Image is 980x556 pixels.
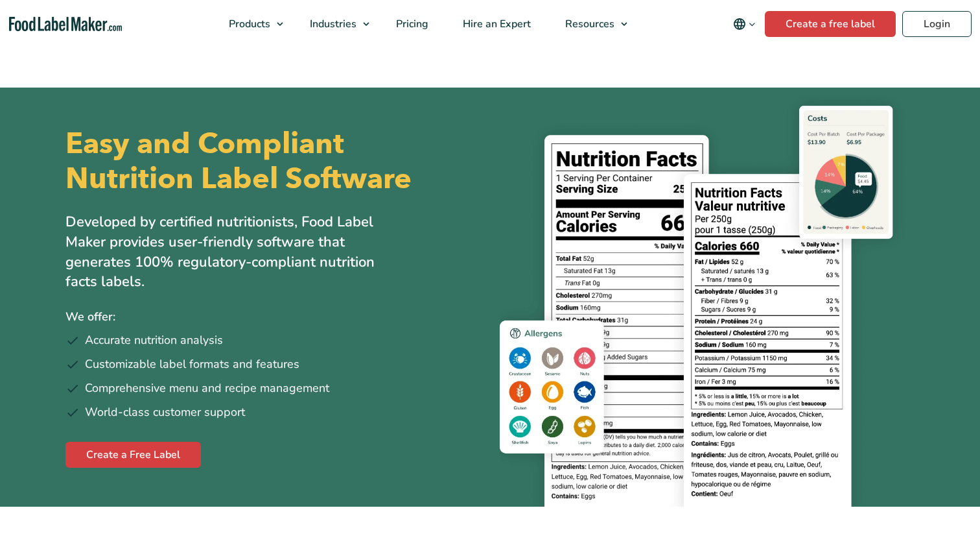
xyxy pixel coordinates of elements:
[65,308,480,326] p: We offer:
[561,17,616,31] span: Resources
[85,356,299,373] span: Customizable label formats and features
[65,442,201,468] a: Create a Free Label
[724,11,765,37] button: Change language
[459,17,532,31] span: Hire an Expert
[765,11,896,37] a: Create a free label
[85,404,245,421] span: World-class customer support
[225,17,272,31] span: Products
[9,17,122,32] a: Food Label Maker homepage
[902,11,972,37] a: Login
[65,212,402,292] p: Developed by certified nutritionists, Food Label Maker provides user-friendly software that gener...
[306,17,358,31] span: Industries
[85,332,223,349] span: Accurate nutrition analysis
[85,380,329,397] span: Comprehensive menu and recipe management
[65,127,479,197] h1: Easy and Compliant Nutrition Label Software
[392,17,430,31] span: Pricing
